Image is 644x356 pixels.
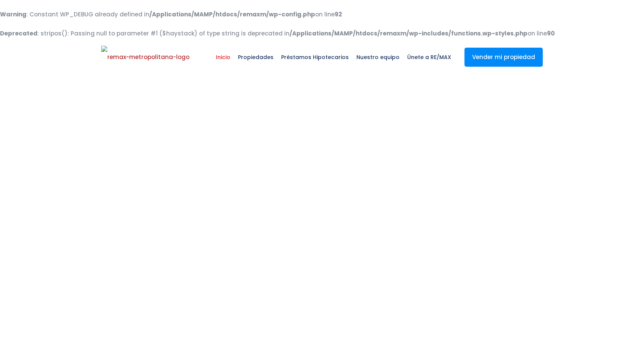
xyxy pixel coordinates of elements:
a: Nuestro equipo [353,38,403,76]
span: Propiedades [234,46,277,69]
a: Únete a RE/MAX [403,38,455,76]
img: remax-metropolitana-logo [101,46,189,69]
a: Vender mi propiedad [464,48,543,67]
b: 92 [335,10,342,18]
span: Inicio [212,46,234,69]
span: Préstamos Hipotecarios [277,46,353,69]
b: /Applications/MAMP/htdocs/remaxm/wp-includes/functions.wp-styles.php [290,29,527,37]
a: Propiedades [234,38,277,76]
a: Préstamos Hipotecarios [277,38,353,76]
span: Únete a RE/MAX [403,46,455,69]
a: RE/MAX Metropolitana [101,38,189,76]
a: Inicio [212,38,234,76]
b: /Applications/MAMP/htdocs/remaxm/wp-config.php [149,10,315,18]
span: Nuestro equipo [353,46,403,69]
b: 90 [547,29,555,37]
